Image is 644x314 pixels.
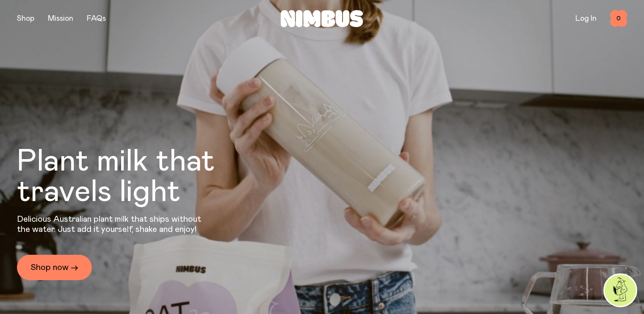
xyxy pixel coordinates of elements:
[575,15,597,22] a: Log In
[17,146,261,207] h1: Plant milk that travels light
[605,275,636,306] img: agent
[17,255,92,280] a: Shop now →
[17,214,207,234] p: Delicious Australian plant milk that ships without the water. Just add it yourself, shake and enjoy!
[48,15,73,22] a: Mission
[610,10,627,27] button: 0
[87,15,106,22] a: FAQs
